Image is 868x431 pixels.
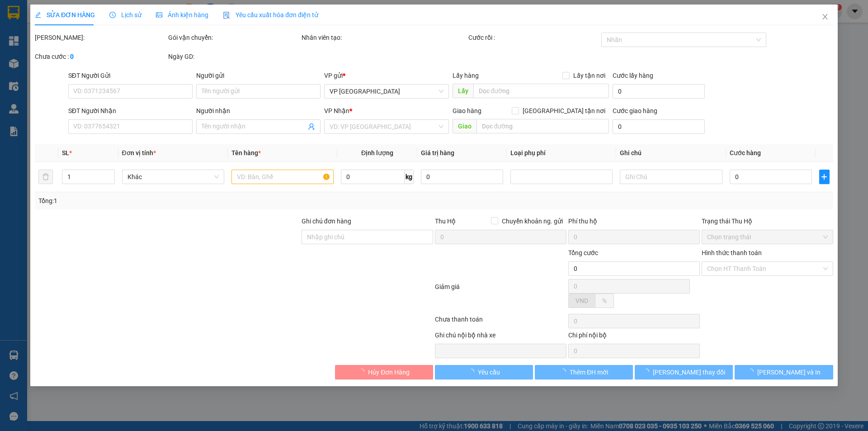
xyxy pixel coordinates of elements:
[453,72,479,79] span: Lấy hàng
[473,84,609,98] input: Dọc đường
[302,230,433,244] input: Ghi chú đơn hàng
[453,119,476,133] span: Giao
[478,367,500,377] span: Yêu cầu
[453,107,481,114] span: Giao hàng
[602,297,607,304] span: %
[730,149,761,156] span: Cước hàng
[613,119,705,134] input: Cước giao hàng
[434,314,567,330] div: Chưa thanh toán
[819,170,829,184] button: plus
[223,12,230,19] img: icon
[302,218,351,225] label: Ghi chú đơn hàng
[434,282,567,312] div: Giảm giá
[568,249,598,256] span: Tổng cước
[702,249,762,256] label: Hình thức thanh toán
[223,11,318,19] span: Yêu cầu xuất hóa đơn điện tử
[570,367,608,377] span: Thêm ĐH mới
[435,330,566,344] div: Ghi chú nội bộ nhà xe
[507,144,616,162] th: Loại phụ phí
[302,33,467,43] div: Nhân viên tạo:
[568,330,700,344] div: Chi phí nội bộ
[156,12,162,18] span: picture
[453,84,473,98] span: Lấy
[821,13,829,20] span: close
[570,71,609,81] span: Lấy tận nơi
[361,149,393,156] span: Định lượng
[421,149,454,156] span: Giá trị hàng
[35,12,41,18] span: edit
[576,297,588,304] span: VND
[820,173,829,180] span: plus
[35,52,166,62] div: Chưa cước :
[168,52,300,62] div: Ngày GD:
[560,369,570,375] span: loading
[476,119,609,133] input: Dọc đường
[653,367,725,377] span: [PERSON_NAME] thay đổi
[747,369,757,375] span: loading
[127,170,219,184] span: Khác
[435,218,456,225] span: Thu Hộ
[613,72,653,79] label: Cước lấy hàng
[70,53,74,60] b: 0
[196,106,321,116] div: Người nhận
[568,216,700,230] div: Phí thu hộ
[68,106,193,116] div: SĐT Người Nhận
[156,11,208,19] span: Ảnh kiện hàng
[168,33,300,43] div: Gói vận chuyển:
[330,85,443,98] span: VP Thái Bình
[617,144,726,162] th: Ghi chú
[707,230,828,244] span: Chọn trạng thái
[231,149,261,156] span: Tên hàng
[405,170,414,184] span: kg
[702,216,833,226] div: Trạng thái Thu Hộ
[468,369,478,375] span: loading
[368,367,410,377] span: Hủy Đơn Hàng
[35,33,166,43] div: [PERSON_NAME]:
[122,149,156,156] span: Đơn vị tính
[38,196,335,206] div: Tổng: 1
[196,71,321,81] div: Người gửi
[613,84,705,99] input: Cước lấy hàng
[109,11,142,19] span: Lịch sử
[635,365,733,379] button: [PERSON_NAME] thay đổi
[643,369,653,375] span: loading
[335,365,433,379] button: Hủy Đơn Hàng
[325,71,449,81] div: VP gửi
[620,170,722,184] input: Ghi Chú
[435,365,533,379] button: Yêu cầu
[308,123,316,130] span: user-add
[325,107,350,114] span: VP Nhận
[613,107,657,114] label: Cước giao hàng
[498,216,566,226] span: Chuyển khoản ng. gửi
[535,365,633,379] button: Thêm ĐH mới
[38,170,53,184] button: delete
[812,5,838,30] button: Close
[757,367,821,377] span: [PERSON_NAME] và In
[109,12,116,18] span: clock-circle
[68,71,193,81] div: SĐT Người Gửi
[468,33,600,43] div: Cước rồi :
[35,11,95,19] span: SỬA ĐƠN HÀNG
[358,369,368,375] span: loading
[231,170,334,184] input: VD: Bàn, Ghế
[735,365,833,379] button: [PERSON_NAME] và In
[62,149,70,156] span: SL
[519,106,609,116] span: [GEOGRAPHIC_DATA] tận nơi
